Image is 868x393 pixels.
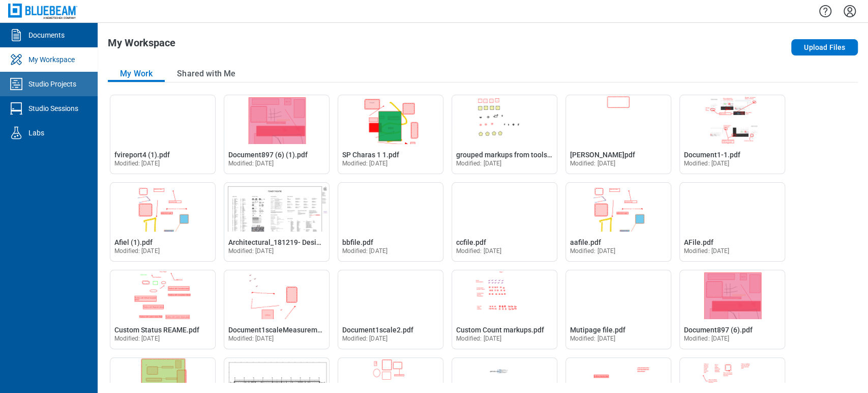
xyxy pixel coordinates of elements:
div: Open Custom Status REAME.pdf in Editor [110,270,216,349]
span: Modified: [DATE] [342,335,387,342]
span: Modified: [DATE] [570,247,615,255]
span: Modified: [DATE] [114,160,160,167]
img: Custom Count markups.pdf [452,270,557,319]
span: Mutipage file.pdf [570,326,625,334]
span: Document1scale2.pdf [342,326,413,334]
div: My Workspace [28,54,75,65]
img: Document897 (6) (1).pdf [224,95,329,144]
img: B L A N K.pdf [566,95,671,144]
span: grouped markups from toolsets.pdf [456,151,570,159]
div: Open Afiel (1).pdf in Editor [110,182,216,262]
span: Modified: [DATE] [456,247,501,255]
span: Modified: [DATE] [684,335,729,342]
img: grouped markups from toolsets.pdf [452,95,557,144]
svg: Studio Projects [8,76,24,92]
button: Settings [842,3,858,20]
div: Open Custom Count markups.pdf in Editor [452,270,557,349]
div: Open grouped markups from toolsets.pdf in Editor [452,95,557,174]
img: Architectural_181219- Design Review Repaired.pdf [224,183,329,232]
span: Document1-1.pdf [684,151,740,159]
h1: My Workspace [108,37,175,53]
button: My Work [108,66,165,82]
img: Document1scale2.pdf [338,270,443,319]
div: Open Architectural_181219- Design Review Repaired.pdf in Editor [224,182,330,262]
svg: Studio Sessions [8,100,24,117]
svg: My Workspace [8,51,24,68]
div: Open B L A N K.pdf in Editor [565,95,671,174]
img: ccfile.pdf [452,183,557,232]
div: Open AFile.pdf in Editor [679,182,785,262]
span: bbfile.pdf [342,238,373,246]
span: Modified: [DATE] [228,335,274,342]
div: Open fvireport4 (1).pdf in Editor [110,95,216,174]
span: Document897 (6).pdf [684,326,753,334]
span: Modified: [DATE] [342,160,387,167]
svg: Documents [8,27,24,43]
span: Custom Count markups.pdf [456,326,544,334]
span: fvireport4 (1).pdf [114,151,170,159]
img: Document1-1.pdf [680,95,785,144]
span: [PERSON_NAME]pdf [570,151,635,159]
img: SP Charas 1 1.pdf [338,95,443,144]
img: fvireport4 (1).pdf [110,95,215,144]
span: Modified: [DATE] [570,335,615,342]
div: Open Document1scale2.pdf in Editor [338,270,443,349]
span: Architectural_181219- Design Review Repaired.pdf [228,238,393,246]
img: AFile.pdf [680,183,785,232]
img: Custom Status REAME.pdf [110,270,215,319]
span: Modified: [DATE] [684,160,729,167]
span: AFile.pdf [684,238,713,246]
div: Open Mutipage file.pdf in Editor [565,270,671,349]
span: Modified: [DATE] [228,247,274,255]
span: Document1scaleMeasurementM.pdf [228,326,347,334]
span: Modified: [DATE] [456,335,501,342]
span: aafile.pdf [570,238,601,246]
div: Documents [28,30,65,40]
img: aafile.pdf [566,183,671,232]
div: Labs [28,128,44,138]
img: Document897 (6).pdf [680,270,785,319]
button: Shared with Me [165,66,248,82]
div: Open SP Charas 1 1.pdf in Editor [338,95,443,174]
svg: Labs [8,125,24,141]
img: Mutipage file.pdf [566,270,671,319]
div: Open Document1-1.pdf in Editor [679,95,785,174]
span: Modified: [DATE] [228,160,274,167]
div: Open Document897 (6) (1).pdf in Editor [224,95,330,174]
img: Bluebeam, Inc. [8,4,77,18]
span: Modified: [DATE] [114,335,160,342]
span: Modified: [DATE] [114,247,160,255]
div: Open bbfile.pdf in Editor [338,182,443,262]
button: Upload Files [791,39,858,55]
span: SP Charas 1 1.pdf [342,151,399,159]
span: ccfile.pdf [456,238,486,246]
div: Open Document1scaleMeasurementM.pdf in Editor [224,270,330,349]
div: Studio Sessions [28,103,78,114]
span: Modified: [DATE] [342,247,387,255]
span: Afiel (1).pdf [114,238,153,246]
span: Modified: [DATE] [570,160,615,167]
div: Open aafile.pdf in Editor [565,182,671,262]
div: Open ccfile.pdf in Editor [452,182,557,262]
span: Modified: [DATE] [456,160,501,167]
img: bbfile.pdf [338,183,443,232]
img: Afiel (1).pdf [110,183,215,232]
div: Open Document897 (6).pdf in Editor [679,270,785,349]
span: Modified: [DATE] [684,247,729,255]
span: Custom Status REAME.pdf [114,326,199,334]
div: Studio Projects [28,79,76,89]
img: Document1scaleMeasurementM.pdf [224,270,329,319]
span: Document897 (6) (1).pdf [228,151,308,159]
